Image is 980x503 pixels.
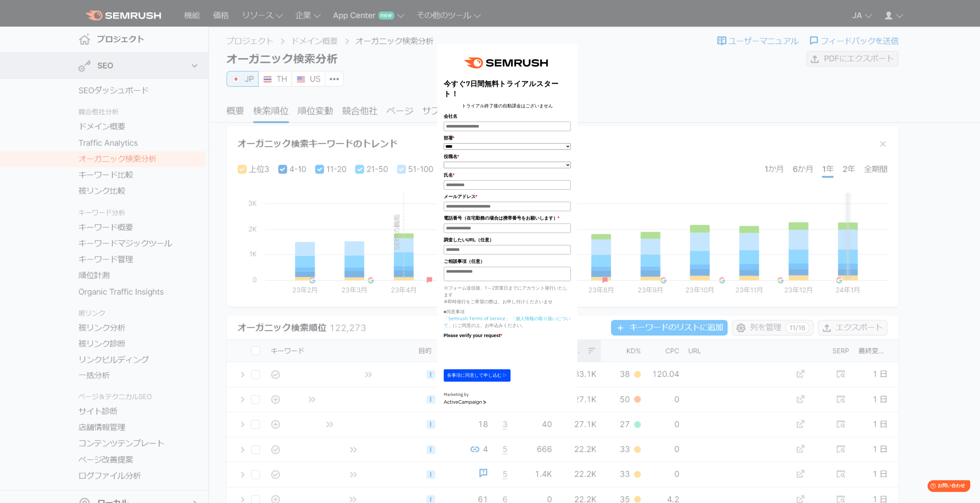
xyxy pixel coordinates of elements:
[444,308,571,315] p: ■同意事項
[460,50,555,75] img: e6a379fe-ca9f-484e-8561-e79cf3a04b3f.png
[444,193,571,200] label: メールアドレス
[444,391,571,398] div: Marketing by
[444,315,571,329] p: にご同意の上、お申込みください。
[444,113,571,120] label: 会社名
[444,236,571,243] label: 調査したいURL（任意）
[444,214,571,222] label: 電話番号（在宅勤務の場合は携帯番号をお願いします）
[444,315,510,321] a: 「Semrush Terms of Service」
[444,171,571,179] label: 氏名
[444,102,571,109] center: トライアル終了後の自動課金はございません
[444,341,543,366] iframe: reCAPTCHA
[444,369,511,382] button: 各事項に同意して申し込む ▷
[444,153,571,160] label: 役職名
[444,79,571,99] title: 今すぐ7日間無料トライアルスタート！
[444,315,570,328] a: 「個人情報の取り扱いについて」
[444,332,571,339] label: Please verify your request
[444,134,571,142] label: 部署
[444,284,571,305] p: ※フォーム送信後、1～2営業日までにアカウント発行いたします ※即時発行をご希望の際は、お申し付けくださいませ
[922,478,973,496] iframe: Help widget launcher
[444,258,571,265] label: ご相談事項（任意）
